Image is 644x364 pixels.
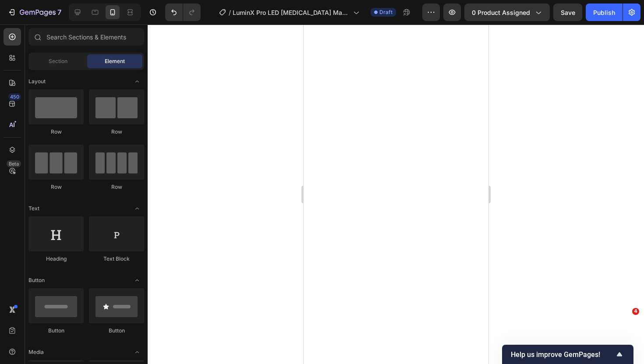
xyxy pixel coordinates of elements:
[28,128,84,136] div: Row
[130,74,144,88] span: Toggle open
[105,57,125,65] span: Element
[89,128,144,136] div: Row
[553,4,582,21] button: Save
[28,78,46,85] span: Layout
[89,327,144,335] div: Button
[379,8,393,16] span: Draft
[28,205,39,212] span: Text
[464,4,550,21] button: 0 product assigned
[28,255,84,263] div: Heading
[304,25,488,364] iframe: Design area
[511,349,625,360] button: Show survey - Help us improve GemPages!
[593,8,615,17] div: Publish
[7,160,21,167] div: Beta
[89,255,144,263] div: Text Block
[8,93,21,100] div: 450
[130,273,144,287] span: Toggle open
[28,276,45,284] span: Button
[89,183,144,191] div: Row
[614,321,635,342] iframe: Intercom live chat
[28,327,84,335] div: Button
[130,345,144,359] span: Toggle open
[632,308,639,315] span: 4
[586,4,623,21] button: Publish
[57,7,61,18] p: 7
[511,350,614,359] span: Help us improve GemPages!
[28,28,144,46] input: Search Sections & Elements
[561,9,575,16] span: Save
[472,8,530,17] span: 0 product assigned
[28,348,44,356] span: Media
[229,8,231,17] span: /
[233,8,350,17] span: LuminX Pro LED [MEDICAL_DATA] Mask | Revised Product Page - Phase 2
[4,4,65,21] button: 7
[165,4,201,21] div: Undo/Redo
[28,183,84,191] div: Row
[49,57,67,65] span: Section
[130,201,144,216] span: Toggle open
